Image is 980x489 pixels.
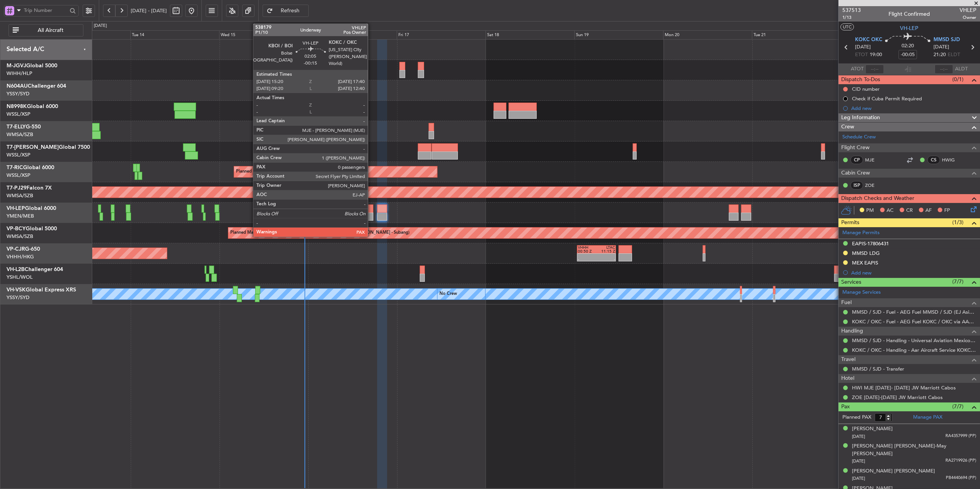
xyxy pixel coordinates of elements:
[486,30,574,40] div: Sat 18
[7,165,23,170] span: T7-RIC
[7,206,25,211] span: VH-LEP
[7,206,56,211] a: VH-LEPGlobal 6000
[852,476,865,481] span: [DATE]
[840,23,854,30] button: UTC
[865,156,882,163] a: MJE
[263,5,309,17] button: Refresh
[7,145,90,150] a: T7-[PERSON_NAME]Global 7500
[842,289,881,296] a: Manage Services
[870,51,882,59] span: 19:00
[945,433,976,439] span: RA4357999 (PP)
[7,226,57,231] a: VP-BCYGlobal 5000
[841,169,870,178] span: Cabin Crew
[841,143,870,152] span: Flight Crew
[7,104,27,109] span: N8998K
[850,156,863,164] div: CP
[952,218,963,226] span: (1/3)
[852,442,976,457] div: [PERSON_NAME] [PERSON_NAME]-May [PERSON_NAME]
[887,207,893,215] span: AC
[942,156,959,163] a: HWIG
[960,14,976,21] span: Owner
[7,267,25,272] span: VH-L2B
[7,274,33,281] a: YSHL/WOL
[7,145,59,150] span: T7-[PERSON_NAME]
[7,246,40,252] a: VP-CJRG-650
[7,226,26,231] span: VP-BCY
[955,65,968,73] span: ALDT
[439,288,457,300] div: No Crew
[7,192,33,199] a: WMSA/SZB
[7,213,34,220] a: YMEN/MEB
[852,384,956,391] a: HWI MJE [DATE]- [DATE] JW Marriott Cabos
[855,43,871,51] span: [DATE]
[7,63,57,68] a: M-JGVJGlobal 5000
[841,355,855,364] span: Travel
[7,287,76,293] a: VH-VSKGlobal Express XRS
[852,95,922,102] div: Check if Cuba Permit Required
[841,113,880,122] span: Leg Information
[7,267,63,272] a: VH-L2BChallenger 604
[578,249,596,253] div: 00:50 Z
[20,28,81,33] span: All Aircraft
[131,7,167,14] span: [DATE] - [DATE]
[852,347,976,353] a: KOKC / OKC - Handling - Aar Aircraft Service KOKC / OKC
[945,457,976,464] span: RA2719926 (PP)
[913,414,942,421] a: Manage PAX
[933,51,946,59] span: 21:20
[946,475,976,481] span: PB4440694 (PP)
[933,36,960,44] span: MMSD SJD
[944,207,950,215] span: FP
[852,467,935,475] div: [PERSON_NAME] [PERSON_NAME]
[855,51,868,59] span: ETOT
[842,14,861,21] span: 1/13
[852,318,976,325] a: KOKC / OKC - Fuel - AEG Fuel KOKC / OKC via AAR (EJ Asia Only)
[842,133,876,141] a: Schedule Crew
[841,278,861,287] span: Services
[888,10,930,18] div: Flight Confirmed
[7,131,33,138] a: WMSA/SZB
[851,65,864,73] span: ATOT
[7,63,26,68] span: M-JGVJ
[7,124,41,130] a: T7-ELLYG-550
[852,250,880,256] div: MMSD LDG
[906,207,913,215] span: CR
[865,182,882,189] a: ZOE
[841,75,880,84] span: Dispatch To-Dos
[7,70,32,77] a: WIHH/HLP
[7,124,26,130] span: T7-ELLY
[842,6,861,14] span: 537513
[7,83,28,89] span: N604AU
[7,185,52,191] a: T7-PJ29Falcon 7X
[841,123,854,131] span: Crew
[8,24,83,37] button: All Aircraft
[952,403,963,411] span: (7/7)
[574,30,663,40] div: Sun 19
[852,425,893,433] div: [PERSON_NAME]
[851,105,976,111] div: Add new
[308,30,397,40] div: Thu 16
[7,104,58,109] a: N8998KGlobal 6000
[7,253,34,260] a: VHHH/HKG
[597,249,615,253] div: 11:15 Z
[236,166,326,178] div: Planned Maint [GEOGRAPHIC_DATA] (Seletar)
[925,207,932,215] span: AF
[842,414,871,421] label: Planned PAX
[275,8,306,13] span: Refresh
[397,30,486,40] div: Fri 17
[865,65,884,74] input: --:--
[7,165,54,170] a: T7-RICGlobal 6000
[7,151,30,158] a: WSSL/XSP
[933,43,949,51] span: [DATE]
[852,458,865,464] span: [DATE]
[130,30,219,40] div: Tue 14
[7,294,30,301] a: YSSY/SYD
[578,246,596,249] div: VHHH
[7,172,30,179] a: WSSL/XSP
[7,287,26,293] span: VH-VSK
[852,366,904,372] a: MMSD / SJD - Transfer
[7,185,27,191] span: T7-PJ29
[850,181,863,190] div: ISP
[7,83,66,89] a: N604AUChallenger 604
[852,259,878,266] div: MEX EAPIS
[842,229,880,237] a: Manage Permits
